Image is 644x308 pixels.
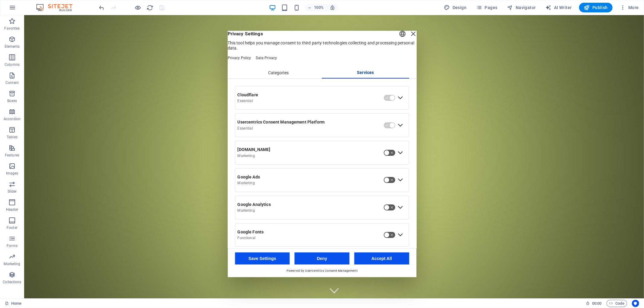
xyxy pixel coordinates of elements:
p: Header [6,207,18,212]
span: 00 00 [592,300,601,307]
p: Accordion [4,117,21,121]
div: Design (Ctrl+Alt+Y) [442,3,469,12]
button: Usercentrics [632,300,639,307]
p: Slider [8,189,17,194]
button: Navigator [505,3,538,12]
button: Publish [579,3,613,12]
button: More [617,3,641,12]
button: reload [146,4,154,11]
p: Footer [7,225,18,230]
button: Pages [474,3,500,12]
span: Design [444,5,467,11]
button: Design [442,3,469,12]
p: Boxes [7,98,17,103]
p: Content [5,80,19,85]
span: Publish [584,5,608,11]
p: Features [5,153,19,158]
p: Marketing [4,261,20,266]
span: Navigator [507,5,536,11]
a: Click to cancel selection. Double-click to open Pages [5,300,21,307]
p: Forms [7,243,18,248]
button: AI Writer [543,3,574,12]
i: Reload page [147,4,154,11]
h6: 100% [314,4,324,11]
span: Code [609,300,624,307]
p: Tables [7,135,18,140]
p: Columns [5,62,20,67]
p: Favorites [4,26,20,31]
p: Elements [5,44,20,49]
button: Code [607,300,627,307]
span: AI Writer [546,5,572,11]
span: Pages [476,5,497,11]
i: Undo: change_data (Ctrl+Z) [98,4,105,11]
span: More [620,5,639,11]
p: Collections [3,280,21,284]
button: 100% [305,4,326,11]
span: : [596,301,597,306]
p: Images [6,171,18,176]
img: Editor Logo [35,4,80,11]
h6: Session time [586,300,602,307]
i: On resize automatically adjust zoom level to fit chosen device. [330,5,335,10]
button: undo [98,4,105,11]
